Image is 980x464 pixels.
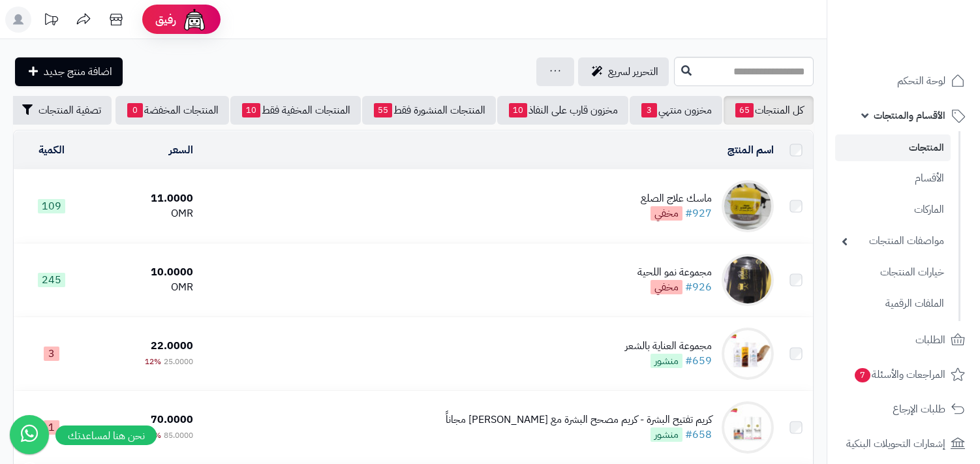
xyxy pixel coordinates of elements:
a: التحرير لسريع [578,57,669,86]
span: 85.0000 [164,429,193,441]
span: الأقسام والمنتجات [874,106,945,125]
div: 10.0000 [95,265,193,280]
span: مخفي [651,206,682,221]
div: OMR [95,206,193,221]
span: منشور [651,427,682,442]
div: كريم تفتيح البشرة - كريم مصحح البشرة مع [PERSON_NAME] مجاناً [446,412,712,427]
a: مواصفات المنتجات [835,227,951,255]
a: المراجعات والأسئلة7 [835,359,972,390]
a: المنتجات المنشورة فقط55 [362,96,496,125]
a: طلبات الإرجاع [835,394,972,425]
a: #927 [685,206,712,221]
img: logo-2.png [891,29,968,56]
img: ai-face.png [181,7,207,33]
span: التحرير لسريع [608,64,658,80]
img: كريم تفتيح البشرة - كريم مصحح البشرة مع ريتنول مجاناً [722,401,774,454]
a: الأقسام [835,164,951,193]
span: طلبات الإرجاع [893,400,945,418]
span: 245 [38,273,65,287]
a: الملفات الرقمية [835,290,951,318]
span: اضافة منتج جديد [44,64,112,80]
a: #659 [685,353,712,369]
a: اضافة منتج جديد [15,57,123,86]
a: تحديثات المنصة [35,7,67,36]
span: 65 [735,103,754,117]
img: مجموعة العناية بالشعر [722,328,774,380]
a: المنتجات المخفية فقط10 [230,96,361,125]
a: خيارات المنتجات [835,258,951,286]
span: 1 [44,420,59,435]
a: لوحة التحكم [835,65,972,97]
button: تصفية المنتجات [8,96,112,125]
span: 10 [509,103,527,117]
img: مجموعة نمو اللحية [722,254,774,306]
a: الكمية [38,142,65,158]
a: مخزون منتهي3 [630,96,722,125]
div: ماسك علاج الصلع [641,191,712,206]
a: المنتجات المخفضة0 [115,96,229,125]
div: 11.0000 [95,191,193,206]
a: مخزون قارب على النفاذ10 [497,96,628,125]
a: كل المنتجات65 [724,96,814,125]
a: اسم المنتج [727,142,774,158]
span: الطلبات [915,331,945,349]
span: رفيق [155,12,176,27]
span: 10 [242,103,260,117]
span: 3 [641,103,657,117]
img: ماسك علاج الصلع [722,180,774,232]
span: مخفي [651,280,682,294]
span: 7 [855,367,871,382]
div: مجموعة نمو اللحية [637,265,712,280]
span: 3 [44,347,59,361]
div: مجموعة العناية بالشعر [625,339,712,354]
a: #926 [685,279,712,295]
span: 55 [374,103,392,117]
span: 109 [38,199,65,213]
span: إشعارات التحويلات البنكية [846,435,945,453]
span: تصفية المنتجات [38,102,101,118]
a: المنتجات [835,134,951,161]
span: 70.0000 [151,412,193,427]
span: 0 [127,103,143,117]
a: #658 [685,427,712,442]
span: منشور [651,354,682,368]
span: المراجعات والأسئلة [853,365,945,384]
a: إشعارات التحويلات البنكية [835,428,972,459]
span: 25.0000 [164,356,193,367]
div: OMR [95,280,193,295]
a: الماركات [835,196,951,224]
span: 22.0000 [151,338,193,354]
a: الطلبات [835,324,972,356]
span: 12% [145,356,161,367]
span: لوحة التحكم [897,72,945,90]
a: السعر [169,142,193,158]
